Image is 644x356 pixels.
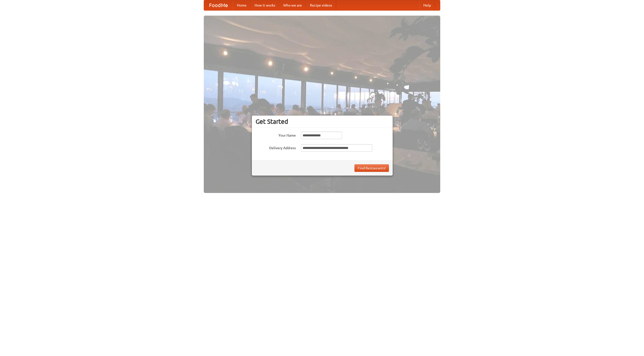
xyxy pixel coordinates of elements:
a: FoodMe [204,0,233,10]
h3: Get Started [256,118,389,125]
label: Delivery Address [256,144,296,150]
a: How it works [251,0,279,10]
a: Home [233,0,251,10]
label: Your Name [256,132,296,138]
a: Who we are [279,0,306,10]
button: Find Restaurants! [354,164,389,172]
a: Help [419,0,435,10]
a: Recipe videos [306,0,336,10]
